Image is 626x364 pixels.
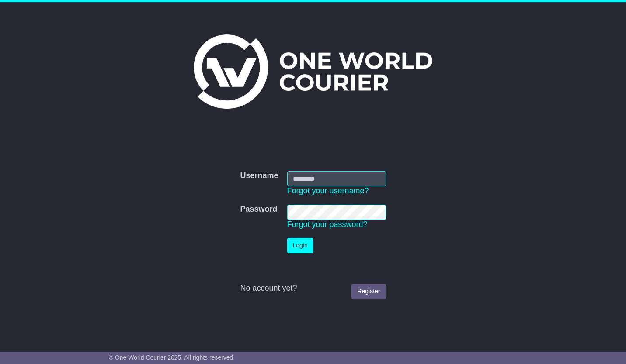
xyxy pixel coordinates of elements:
span: © One World Courier 2025. All rights reserved. [109,354,235,361]
label: Username [240,171,278,181]
label: Password [240,205,277,214]
img: One World [194,34,432,109]
a: Register [351,284,386,299]
a: Forgot your password? [287,220,368,229]
a: Forgot your username? [287,186,369,195]
div: No account yet? [240,284,386,293]
button: Login [287,238,313,253]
